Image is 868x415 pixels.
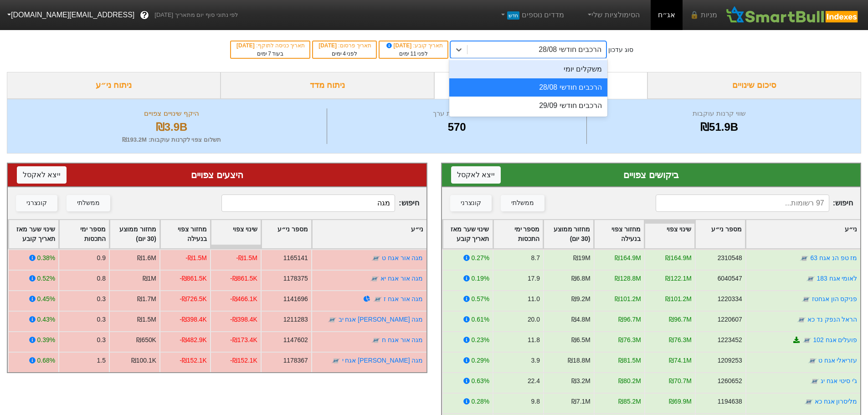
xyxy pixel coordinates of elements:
div: 570 [329,119,584,135]
div: ₪96.7M [669,315,692,324]
button: ממשלתי [501,195,544,211]
div: Toggle SortBy [695,220,745,248]
div: 2310548 [717,253,742,263]
div: ₪3.2M [571,376,590,386]
a: מז טפ הנ אגח 63 [810,254,857,261]
div: 1211283 [283,315,308,324]
div: ₪74.1M [669,356,692,365]
div: 0.45% [37,294,55,304]
a: ג'י סיטי אגח יג [821,377,857,384]
div: 17.9 [527,274,539,283]
div: 1141696 [283,294,308,304]
div: 0.28% [471,397,489,406]
div: 0.63% [471,376,489,386]
div: ממשלתי [511,198,534,208]
img: tase link [802,336,812,345]
div: -₪152.1K [230,356,257,365]
div: Toggle SortBy [262,220,311,248]
div: ₪70.7M [669,376,692,386]
div: -₪726.5K [180,294,207,304]
div: תאריך פרסום : [318,41,371,50]
span: [DATE] [385,42,413,49]
div: 20.0 [527,315,539,324]
span: ? [142,9,147,21]
div: -₪398.4K [180,315,207,324]
div: -₪466.1K [230,294,257,304]
div: 8.7 [531,253,539,263]
div: הרכבים חודשי 29/09 [449,97,607,115]
div: ₪3.9B [19,119,324,135]
div: 0.27% [471,253,489,263]
div: 0.61% [471,315,489,324]
div: -₪482.9K [180,335,207,345]
a: פניקס הון אגחטז [812,295,857,302]
a: מגה [PERSON_NAME] אגח י [342,357,423,364]
div: Toggle SortBy [594,220,644,248]
div: 0.52% [37,274,55,283]
span: 7 [268,51,271,57]
img: tase link [801,295,810,304]
div: ₪128.8M [615,274,641,283]
div: 0.68% [37,356,55,365]
div: ₪101.2M [665,294,691,304]
div: מספר ניירות ערך [329,108,584,119]
span: חיפוש : [221,195,419,212]
img: tase link [807,356,817,365]
div: 1194638 [717,397,742,406]
div: ₪18.8M [568,356,591,365]
div: Toggle SortBy [443,220,493,248]
div: הרכבים חודשי 28/08 [539,44,601,55]
div: Toggle SortBy [9,220,58,248]
a: פועלים אגח 102 [813,336,857,343]
div: 1223452 [717,335,742,345]
div: תשלום צפוי לקרנות עוקבות : ₪193.2M [19,135,324,144]
div: הרכבים חודשי 28/08 [449,78,607,97]
div: תאריך קובע : [384,41,443,50]
div: ₪51.9B [589,119,849,135]
div: ₪6.5M [571,335,590,345]
div: 0.3 [97,315,106,324]
div: 0.9 [97,253,106,263]
div: ₪80.2M [618,376,641,386]
img: tase link [804,397,813,406]
div: ביקושים והיצעים צפויים [434,72,648,99]
a: לאומי אגח 183 [817,275,857,282]
div: ₪69.9M [669,397,692,406]
img: tase link [371,336,380,345]
a: הסימולציות שלי [582,6,643,24]
div: 0.39% [37,335,55,345]
div: קונצרני [461,198,481,208]
div: היקף שינויים צפויים [19,108,324,119]
span: חיפוש : [656,195,853,212]
div: ממשלתי [77,198,100,208]
div: Toggle SortBy [312,220,426,248]
div: ₪85.2M [618,397,641,406]
a: מליסרון אגח כא [814,398,857,405]
div: 1220607 [717,315,742,324]
div: 0.19% [471,274,489,283]
img: tase link [331,356,340,365]
div: -₪861.5K [230,274,257,283]
img: tase link [810,377,819,386]
span: חדש [507,11,519,20]
div: 1260652 [717,376,742,386]
div: 0.8 [97,274,106,283]
span: [DATE] [318,42,338,49]
div: סיכום שינויים [647,72,861,99]
button: קונצרני [450,195,492,211]
input: 97 רשומות... [656,195,829,212]
img: tase link [371,254,380,263]
span: 11 [410,51,416,57]
div: 11.0 [527,294,539,304]
div: 1165141 [283,253,308,263]
div: 1220334 [717,294,742,304]
a: מגה אור אגח ח [382,336,423,343]
a: הראל הנפק נד כא [807,316,857,323]
div: משקלים יומי [449,60,607,78]
div: ₪76.3M [669,335,692,345]
div: -₪861.5K [180,274,207,283]
div: ₪96.7M [618,315,641,324]
div: ₪1.5M [137,315,156,324]
div: -₪1.5M [236,253,257,263]
div: 0.3 [97,335,106,345]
